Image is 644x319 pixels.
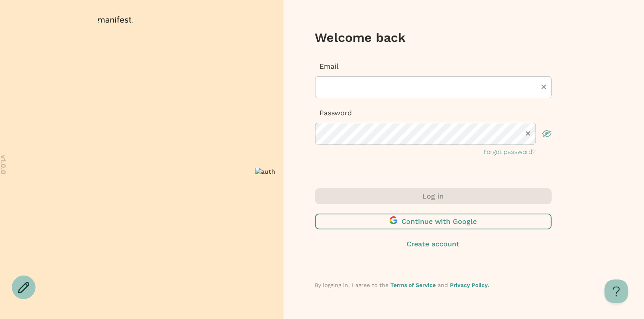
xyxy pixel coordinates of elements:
[315,61,552,71] p: Email
[315,239,552,249] button: Create account
[391,282,436,288] a: Terms of Service
[315,30,552,45] h3: Welcome back
[450,282,489,288] a: Privacy Policy.
[605,280,628,303] iframe: Toggle Customer Support
[315,108,552,118] p: Password
[484,147,536,157] button: Forgot password?
[315,214,552,229] button: Continue with Google
[255,168,276,175] img: auth
[315,282,489,288] span: By logging in, I agree to the and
